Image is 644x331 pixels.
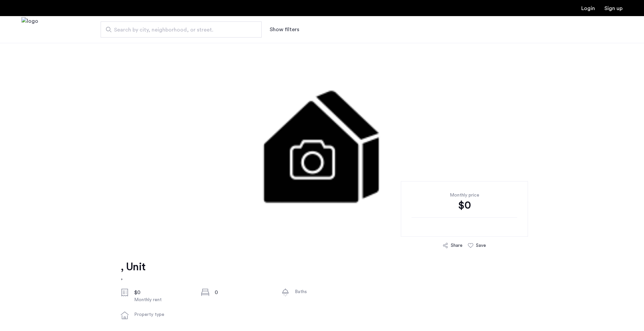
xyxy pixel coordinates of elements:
[121,260,145,282] a: , Unit,
[412,199,517,212] div: $0
[451,242,463,249] div: Share
[21,17,38,42] a: Cazamio Logo
[121,274,145,282] h2: ,
[604,6,623,11] a: Registration
[114,26,243,34] span: Search by city, neighborhood, or street.
[116,43,528,244] img: 3.gif
[101,21,262,38] input: Apartment Search
[215,288,271,296] div: 0
[21,17,38,42] img: logo
[134,288,191,296] div: $0
[412,192,517,199] div: Monthly price
[134,296,191,303] div: Monthly rent
[295,288,351,295] div: Baths
[134,311,191,318] div: Property type
[476,242,486,249] div: Save
[270,25,299,34] button: Show or hide filters
[121,260,145,274] h1: , Unit
[581,6,595,11] a: Login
